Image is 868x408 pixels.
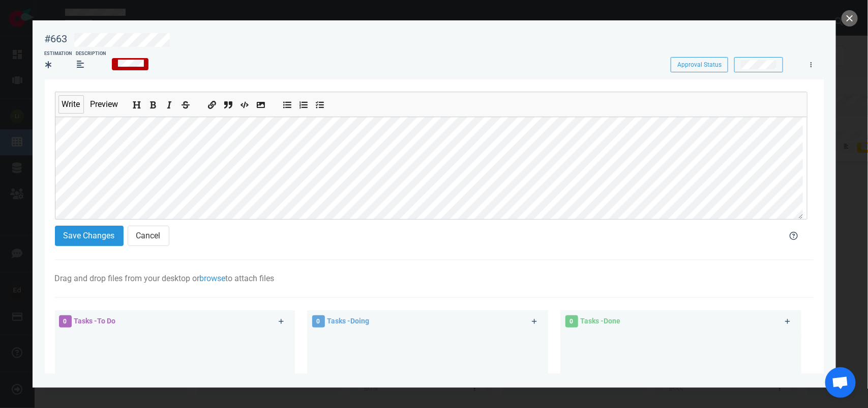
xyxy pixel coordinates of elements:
button: Add header [131,97,143,108]
button: Insert a quote [222,97,234,108]
button: Cancel [128,226,169,246]
button: Add image [255,97,267,108]
button: close [842,10,858,26]
span: 0 [59,315,72,328]
button: Insert code [238,97,251,108]
button: Add unordered list [281,97,293,108]
span: Tasks - To Do [74,317,116,325]
span: to attach files [226,274,275,283]
button: Approval Status [671,57,728,72]
div: Aprire la chat [825,367,856,398]
div: Estimation [45,50,72,58]
button: Save Changes [55,226,124,246]
button: Add bold text [147,97,159,108]
button: Add strikethrough text [179,97,192,108]
a: browse [200,274,226,283]
div: #663 [45,33,68,45]
button: Preview [87,95,122,114]
button: Add checked list [314,97,326,108]
span: 0 [312,315,325,328]
button: Add ordered list [297,97,310,108]
span: Drag and drop files from your desktop or [55,274,200,283]
button: Add italic text [163,97,175,108]
button: Write [58,95,84,114]
span: 0 [565,315,578,328]
span: Tasks - Done [581,317,621,325]
span: Tasks - Doing [327,317,370,325]
button: Add a link [206,97,218,108]
div: Description [76,50,106,58]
